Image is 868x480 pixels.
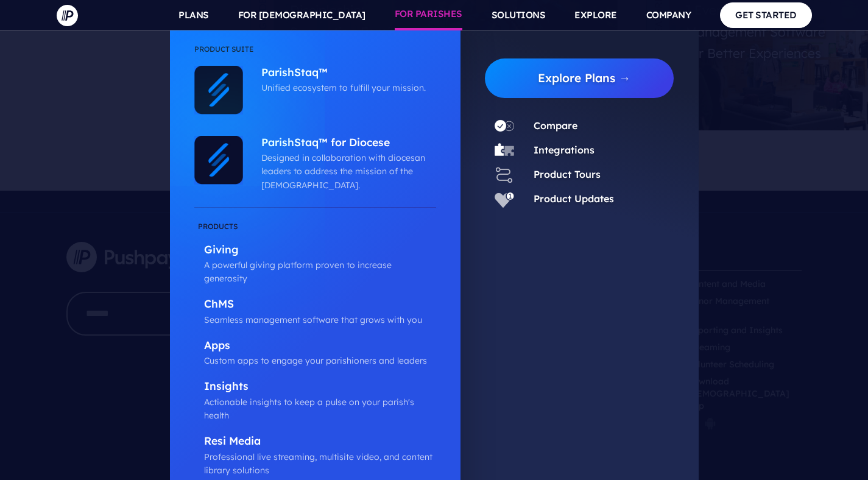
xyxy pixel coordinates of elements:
a: Giving A powerful giving platform proven to increase generosity [194,220,436,286]
p: Custom apps to engage your parishioners and leaders [204,354,436,367]
img: Compare - Icon [495,116,514,136]
img: Product Updates - Icon [495,189,514,209]
a: ParishStaq™ for Diocese Designed in collaboration with diocesan leaders to address the mission of... [243,136,430,192]
a: Insights Actionable insights to keep a pulse on your parish's health [194,379,436,422]
a: Apps Custom apps to engage your parishioners and leaders [194,339,436,368]
img: Product Tours - Icon [495,165,514,185]
a: Product Tours - Icon [485,165,524,185]
p: A powerful giving platform proven to increase generosity [204,258,436,286]
li: Product Suite [194,43,436,66]
p: Insights [204,379,436,395]
p: Professional live streaming, multisite video, and content library solutions [204,450,436,478]
a: Explore Plans → [495,58,674,98]
img: ParishStaq™ for Diocese - Icon [194,136,243,185]
a: ParishStaq™ Unified ecosystem to fulfill your mission. [243,66,430,95]
p: Giving [204,243,436,258]
p: ParishStaq™ for Diocese [261,136,430,151]
a: Product Tours [534,168,601,180]
p: ChMS [204,297,436,312]
a: Integrations [534,144,595,156]
p: Resi Media [204,434,436,450]
a: Product Updates - Icon [485,189,524,209]
p: Apps [204,339,436,354]
a: Product Updates [534,192,614,205]
a: ChMS Seamless management software that grows with you [194,297,436,326]
p: ParishStaq™ [261,66,430,81]
a: Compare [534,119,577,132]
a: Integrations - Icon [485,141,524,160]
img: Integrations - Icon [495,141,514,160]
img: ParishStaq™ - Icon [194,66,243,115]
p: Designed in collaboration with diocesan leaders to address the mission of the [DEMOGRAPHIC_DATA]. [261,151,430,192]
a: GET STARTED [720,2,812,27]
a: Compare - Icon [485,116,524,136]
p: Seamless management software that grows with you [204,313,436,326]
p: Actionable insights to keep a pulse on your parish's health [204,395,436,423]
p: Unified ecosystem to fulfill your mission. [261,81,430,94]
a: Resi Media Professional live streaming, multisite video, and content library solutions [194,434,436,477]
